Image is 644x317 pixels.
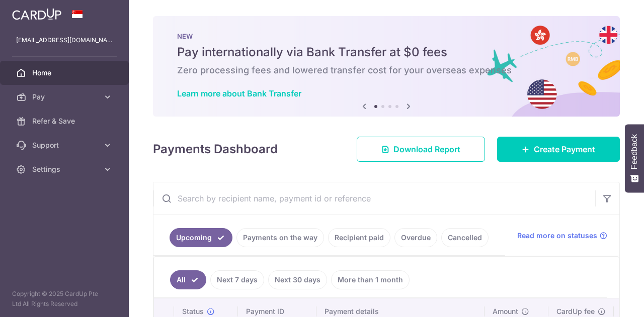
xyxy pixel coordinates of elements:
[394,228,437,247] a: Overdue
[210,270,264,289] a: Next 7 days
[32,68,99,78] span: Home
[328,228,390,247] a: Recipient paid
[331,270,410,289] a: More than 1 month
[182,306,204,316] span: Status
[497,137,620,162] a: Create Payment
[236,228,324,247] a: Payments on the way
[441,228,489,247] a: Cancelled
[153,16,620,117] img: Bank transfer banner
[517,231,607,241] a: Read more on statuses
[268,270,327,289] a: Next 30 days
[32,140,99,150] span: Support
[556,306,595,316] span: CardUp fee
[177,32,596,40] p: NEW
[32,116,99,126] span: Refer & Save
[12,8,61,20] img: CardUp
[170,270,206,289] a: All
[32,164,99,174] span: Settings
[16,35,113,45] p: [EMAIL_ADDRESS][DOMAIN_NAME]
[393,143,460,155] span: Download Report
[153,182,595,215] input: Search by recipient name, payment id or reference
[32,92,99,102] span: Pay
[177,88,301,98] a: Learn more about Bank Transfer
[630,134,639,169] span: Feedback
[170,228,232,247] a: Upcoming
[517,231,597,241] span: Read more on statuses
[534,143,595,155] span: Create Payment
[625,124,644,192] button: Feedback - Show survey
[177,44,596,60] h5: Pay internationally via Bank Transfer at $0 fees
[357,137,485,162] a: Download Report
[153,140,278,158] h4: Payments Dashboard
[493,306,518,316] span: Amount
[177,64,596,76] h6: Zero processing fees and lowered transfer cost for your overseas expenses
